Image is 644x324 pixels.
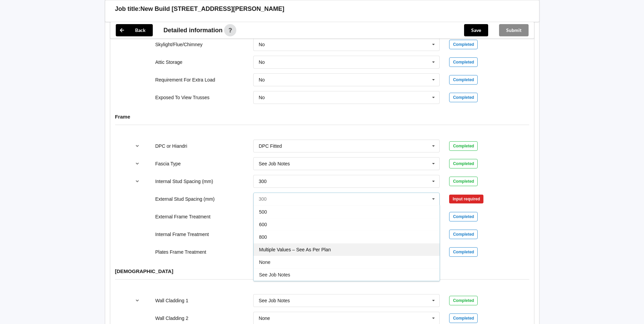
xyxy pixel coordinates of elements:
label: Wall Cladding 1 [155,298,188,303]
div: No [259,42,265,47]
h3: Job title: [115,5,141,13]
div: Completed [449,247,478,257]
div: Completed [449,177,478,186]
span: See Job Notes [259,272,290,277]
div: Completed [449,313,478,323]
button: reference-toggle [131,175,144,187]
label: Skylight/Flue/Chimney [155,42,202,47]
button: reference-toggle [131,140,144,152]
label: Attic Storage [155,59,182,65]
div: See Job Notes [259,298,290,303]
div: Completed [449,296,478,305]
span: 800 [259,234,267,240]
button: reference-toggle [131,158,144,170]
span: 600 [259,222,267,227]
label: Requirement For Extra Load [155,77,215,83]
button: Back [116,24,153,36]
label: Internal Stud Spacing (mm) [155,179,213,184]
label: Plates Frame Treatment [155,249,206,255]
div: Completed [449,93,478,102]
button: reference-toggle [131,294,144,307]
div: Completed [449,159,478,168]
label: DPC or Hiandri [155,143,187,149]
div: No [259,60,265,65]
div: Completed [449,57,478,67]
label: Internal Frame Treatment [155,232,209,237]
div: Completed [449,40,478,49]
h4: [DEMOGRAPHIC_DATA] [115,268,529,274]
div: 300 [259,179,266,184]
h3: New Build [STREET_ADDRESS][PERSON_NAME] [141,5,284,13]
button: Save [464,24,488,36]
div: No [259,95,265,100]
span: None [259,259,270,265]
div: Completed [449,230,478,239]
div: No [259,77,265,82]
div: Input required [449,195,483,203]
span: Detailed information [164,27,223,33]
label: Wall Cladding 2 [155,316,188,321]
div: Completed [449,75,478,85]
div: See Job Notes [259,161,290,166]
div: Completed [449,212,478,221]
h4: Frame [115,113,529,120]
label: Fascia Type [155,161,181,166]
label: External Stud Spacing (mm) [155,196,215,202]
label: External Frame Treatment [155,214,210,219]
span: Multiple Values – See As Per Plan [259,247,331,252]
div: Completed [449,141,478,151]
span: 500 [259,209,267,215]
label: Exposed To View Trusses [155,95,209,100]
div: None [259,316,270,321]
div: DPC Fitted [259,144,282,148]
